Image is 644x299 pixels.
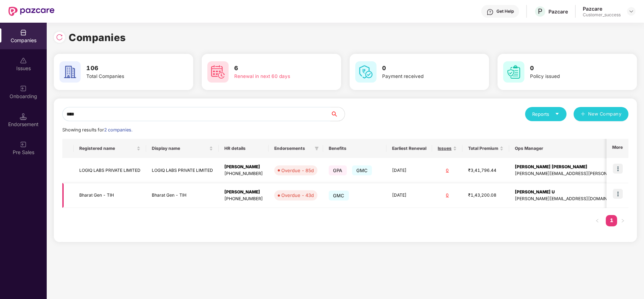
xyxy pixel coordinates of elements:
div: Overdue - 43d [281,192,314,199]
img: svg+xml;base64,PHN2ZyBpZD0iQ29tcGFuaWVzIiB4bWxucz0iaHR0cDovL3d3dy53My5vcmcvMjAwMC9zdmciIHdpZHRoPS... [20,29,27,36]
img: svg+xml;base64,PHN2ZyB3aWR0aD0iMjAiIGhlaWdodD0iMjAiIHZpZXdCb3g9IjAgMCAyMCAyMCIgZmlsbD0ibm9uZSIgeG... [20,141,27,148]
span: GMC [329,191,349,201]
span: New Company [588,111,622,118]
img: svg+xml;base64,PHN2ZyB4bWxucz0iaHR0cDovL3d3dy53My5vcmcvMjAwMC9zdmciIHdpZHRoPSI2MCIgaGVpZ2h0PSI2MC... [207,61,229,83]
span: Display name [152,146,208,151]
span: 2 companies. [104,127,132,132]
td: Bharat Gen - TIH [74,183,146,208]
img: svg+xml;base64,PHN2ZyBpZD0iSXNzdWVzX2Rpc2FibGVkIiB4bWxucz0iaHR0cDovL3d3dy53My5vcmcvMjAwMC9zdmciIH... [20,57,27,64]
div: Get Help [496,9,514,14]
span: GMC [352,165,372,175]
span: left [595,219,599,223]
img: svg+xml;base64,PHN2ZyB4bWxucz0iaHR0cDovL3d3dy53My5vcmcvMjAwMC9zdmciIHdpZHRoPSI2MCIgaGVpZ2h0PSI2MC... [503,61,524,83]
img: New Pazcare Logo [8,7,54,16]
button: right [617,215,628,226]
span: Registered name [79,146,135,151]
span: caret-down [555,112,559,116]
img: svg+xml;base64,PHN2ZyBpZD0iSGVscC0zMngzMiIgeG1sbnM9Imh0dHA6Ly93d3cudzMub3JnLzIwMDAvc3ZnIiB3aWR0aD... [487,9,494,16]
button: plusNew Company [574,107,628,121]
td: [DATE] [386,158,432,183]
div: 0 [438,167,457,174]
span: filter [313,144,320,153]
img: svg+xml;base64,PHN2ZyBpZD0iRHJvcGRvd24tMzJ4MzIiIHhtbG5zPSJodHRwOi8vd3d3LnczLm9yZy8yMDAwL3N2ZyIgd2... [628,9,634,14]
div: [PHONE_NUMBER] [224,170,263,177]
th: Earliest Renewal [386,139,432,158]
th: Display name [146,139,219,158]
div: Pazcare [583,5,621,12]
img: svg+xml;base64,PHN2ZyB3aWR0aD0iMTQuNSIgaGVpZ2h0PSIxNC41IiB2aWV3Qm94PSIwIDAgMTYgMTYiIGZpbGw9Im5vbm... [20,113,27,120]
li: Next Page [617,215,628,226]
li: Previous Page [592,215,603,226]
div: Pazcare [548,8,568,15]
td: [DATE] [386,183,432,208]
span: Endorsements [274,146,312,151]
div: Total Companies [86,73,170,80]
img: svg+xml;base64,PHN2ZyB3aWR0aD0iMjAiIGhlaWdodD0iMjAiIHZpZXdCb3g9IjAgMCAyMCAyMCIgZmlsbD0ibm9uZSIgeG... [20,85,27,92]
div: Reports [532,111,559,118]
th: More [606,139,628,158]
img: svg+xml;base64,PHN2ZyB4bWxucz0iaHR0cDovL3d3dy53My5vcmcvMjAwMC9zdmciIHdpZHRoPSI2MCIgaGVpZ2h0PSI2MC... [59,61,81,83]
button: left [592,215,603,226]
span: Issues [438,146,452,151]
img: svg+xml;base64,PHN2ZyBpZD0iUmVsb2FkLTMyeDMyIiB4bWxucz0iaHR0cDovL3d3dy53My5vcmcvMjAwMC9zdmciIHdpZH... [56,34,63,41]
h3: 6 [234,64,318,73]
div: ₹1,43,200.08 [468,192,504,199]
span: GPA [329,165,347,175]
span: right [621,219,625,223]
div: Overdue - 85d [281,167,314,174]
a: 1 [606,215,617,226]
img: icon [613,189,623,199]
span: plus [581,112,585,117]
div: Payment received [382,73,466,80]
h3: 0 [530,64,614,73]
th: Total Premium [462,139,509,158]
img: svg+xml;base64,PHN2ZyB4bWxucz0iaHR0cDovL3d3dy53My5vcmcvMjAwMC9zdmciIHdpZHRoPSI2MCIgaGVpZ2h0PSI2MC... [355,61,376,83]
div: Policy issued [530,73,614,80]
span: search [330,111,345,117]
img: icon [613,164,623,174]
td: LOGIQ LABS PRIVATE LIMITED [74,158,146,183]
th: Benefits [323,139,386,158]
td: Bharat Gen - TIH [146,183,219,208]
h1: Companies [69,30,126,45]
li: 1 [606,215,617,226]
h3: 106 [86,64,170,73]
div: 0 [438,192,457,199]
button: search [330,107,345,121]
div: Customer_success [583,12,621,18]
div: [PERSON_NAME] [224,189,263,196]
span: filter [315,146,319,151]
span: P [538,7,542,16]
span: Total Premium [468,146,498,151]
span: Showing results for [62,127,132,132]
div: [PERSON_NAME] [224,164,263,170]
th: HR details [219,139,269,158]
td: LOGIQ LABS PRIVATE LIMITED [146,158,219,183]
div: Renewal in next 60 days [234,73,318,80]
th: Registered name [74,139,146,158]
th: Issues [432,139,462,158]
div: ₹3,41,796.44 [468,167,504,174]
h3: 0 [382,64,466,73]
div: [PHONE_NUMBER] [224,196,263,202]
